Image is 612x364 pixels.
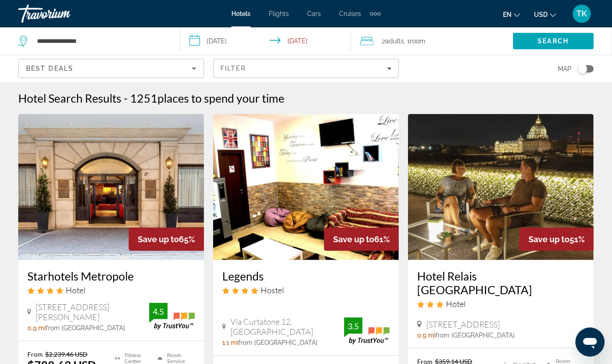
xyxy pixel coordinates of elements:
[138,234,179,244] span: Save up to
[27,269,195,283] a: Starhotels Metropole
[26,63,196,74] mat-select: Sort by
[503,8,520,21] button: Change language
[46,324,125,332] span: from [GEOGRAPHIC_DATA]
[570,4,594,23] button: User Menu
[513,33,594,49] button: Search
[417,299,585,309] div: 3 star Hotel
[222,285,390,295] div: 4 star Hostel
[558,62,571,75] span: Map
[129,228,204,251] div: 65%
[27,350,43,358] span: From
[45,350,88,358] del: $2,239.46 USD
[538,37,569,45] span: Search
[230,317,344,337] span: Via Curtatone 12, [GEOGRAPHIC_DATA]
[261,285,284,295] span: Hostel
[222,269,390,283] a: Legends
[36,34,166,48] input: Search hotel destination
[577,9,587,18] span: TK
[149,303,195,330] img: TrustYou guest rating badge
[231,10,251,17] a: Hotels
[528,234,570,244] span: Save up to
[27,285,195,295] div: 4 star Hotel
[27,324,46,332] span: 0.9 mi
[339,10,361,17] a: Cruises
[382,35,404,47] span: 2
[333,234,374,244] span: Save up to
[18,114,204,260] img: Starhotels Metropole
[417,269,585,296] a: Hotel Relais [GEOGRAPHIC_DATA]
[370,6,381,21] button: Extra navigation items
[344,321,362,332] div: 3.5
[534,8,556,21] button: Change currency
[575,328,605,357] iframe: Button to launch messaging window
[149,306,167,317] div: 4.5
[571,65,594,73] button: Toggle map
[351,27,513,55] button: Travelers: 2 adults, 0 children
[213,114,399,260] img: Legends
[446,299,466,309] span: Hotel
[222,339,238,346] span: 1.1 mi
[269,10,289,17] a: Flights
[307,10,321,17] a: Cars
[18,91,121,105] h1: Hotel Search Results
[213,59,399,78] button: Filters
[36,302,149,322] span: [STREET_ADDRESS][PERSON_NAME]
[220,65,246,72] span: Filter
[26,65,73,72] span: Best Deals
[157,91,284,105] span: places to spend your time
[324,228,399,251] div: 61%
[503,11,512,18] span: en
[180,27,351,55] button: Select check in and out date
[344,317,390,344] img: TrustYou guest rating badge
[124,91,128,105] span: -
[66,285,85,295] span: Hotel
[238,339,318,346] span: from [GEOGRAPHIC_DATA]
[435,332,515,339] span: from [GEOGRAPHIC_DATA]
[130,91,284,105] h2: 1251
[519,228,594,251] div: 51%
[417,332,435,339] span: 0.9 mi
[18,2,110,26] a: Travorium
[426,319,500,329] span: [STREET_ADDRESS]
[534,11,548,18] span: USD
[410,37,425,45] span: Room
[385,37,404,45] span: Adults
[404,35,425,47] span: , 1
[408,114,594,260] img: Hotel Relais Dei Papi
